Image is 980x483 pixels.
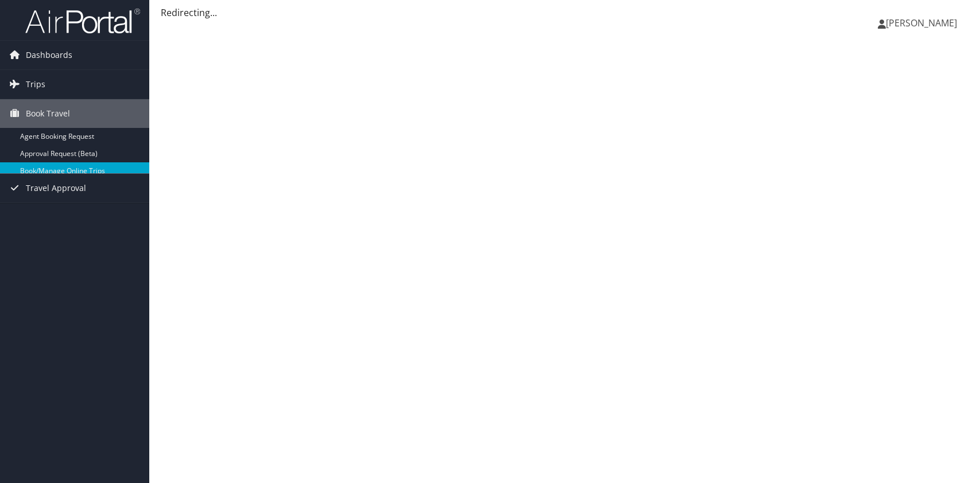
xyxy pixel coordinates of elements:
span: Trips [26,70,45,99]
a: [PERSON_NAME] [878,6,969,40]
img: airportal-logo.png [25,7,140,34]
span: [PERSON_NAME] [886,17,957,29]
span: Travel Approval [26,174,86,202]
span: Dashboards [26,41,72,69]
span: Book Travel [26,99,70,128]
div: Redirecting... [161,6,969,20]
